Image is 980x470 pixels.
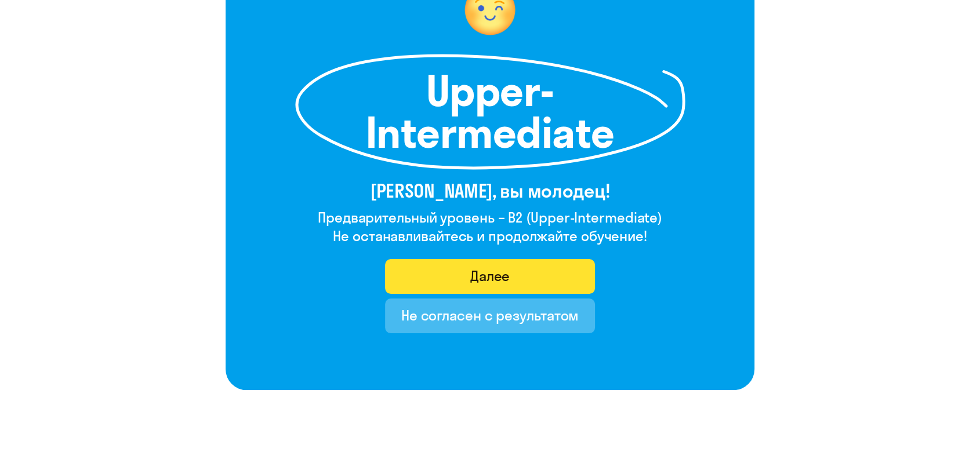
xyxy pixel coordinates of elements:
[385,259,596,294] button: Далее
[318,227,662,245] h4: Не останавливайтесь и продолжайте обучение!
[385,298,596,333] button: Не согласен с результатом
[318,179,662,202] h3: [PERSON_NAME], вы молодец!
[357,70,623,154] h1: Upper-Intermediate
[401,306,579,325] div: Не согласен с результатом
[470,267,510,285] div: Далее
[318,208,662,227] h4: Предварительный уровень – B2 (Upper-Intermediate)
